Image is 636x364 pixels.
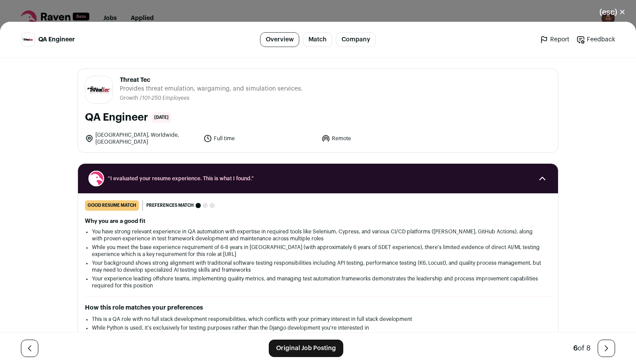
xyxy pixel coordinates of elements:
li: While Python is used, it's exclusively for testing purposes rather than the Django development yo... [92,324,544,331]
span: Provides threat emulation, wargaming, and simulation services. [120,84,303,93]
a: Feedback [576,35,615,44]
span: 6 [573,345,578,352]
button: Close modal [589,3,636,22]
img: 5dc23317f3ddc38aa3ab8fb6b25fbd5e1a98a5b4ab371684c0c47948a0dde794.png [21,37,34,42]
h2: Why you are a good fit [85,218,551,225]
li: You have strong relevant experience in QA automation with expertise in required tools like Seleni... [92,228,544,242]
h1: QA Engineer [85,111,148,125]
a: Match [303,32,332,47]
span: [DATE] [152,112,171,123]
a: Company [336,32,376,47]
li: Your experience leading offshore teams, implementing quality metrics, and managing test automatio... [92,275,544,289]
span: “I evaluated your resume experience. This is what I found.” [108,175,528,182]
li: [GEOGRAPHIC_DATA], Worldwide, [GEOGRAPHIC_DATA] [85,131,198,145]
li: While you meet the base experience requirement of 6-8 years in [GEOGRAPHIC_DATA] (with approximat... [92,244,544,258]
li: Your background shows strong alignment with traditional software testing responsibilities includi... [92,260,544,273]
span: Preferences match [146,201,194,210]
div: good resume match [85,200,139,211]
a: Original Job Posting [269,340,343,357]
li: / [140,95,189,101]
span: QA Engineer [38,35,75,44]
div: of 8 [573,343,591,354]
a: Report [540,35,569,44]
li: Remote [321,131,435,145]
h2: How this role matches your preferences [85,303,551,312]
li: Full time [203,131,317,145]
img: 5dc23317f3ddc38aa3ab8fb6b25fbd5e1a98a5b4ab371684c0c47948a0dde794.png [85,84,112,95]
span: Threat Tec [120,76,303,84]
li: This is a QA role with no full stack development responsibilities, which conflicts with your prim... [92,316,544,323]
li: Growth [120,95,140,101]
a: Overview [260,32,299,47]
span: 101-250 Employees [142,95,189,101]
